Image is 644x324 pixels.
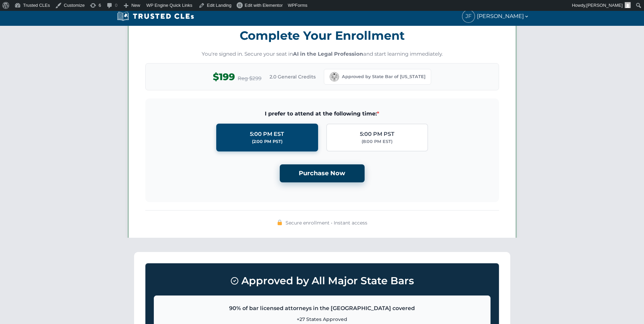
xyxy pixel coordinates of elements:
div: 5:00 PM PST [360,130,394,139]
p: +27 States Approved [162,316,482,323]
span: $199 [213,69,235,85]
h3: Complete Your Enrollment [145,25,499,46]
span: [PERSON_NAME] [586,3,623,8]
span: Secure enrollment • Instant access [286,219,367,227]
p: You're signed in. Secure your seat in and start learning immediately. [145,50,499,58]
img: 🔒 [277,220,282,225]
img: Trusted CLEs [115,11,196,21]
span: JF [462,10,475,22]
div: (8:00 PM EST) [362,138,392,145]
p: 90% of bar licensed attorneys in the [GEOGRAPHIC_DATA] covered [162,304,482,313]
img: California Bar [330,72,339,82]
button: Purchase Now [280,164,365,182]
span: 2.0 General Credits [270,73,316,80]
strong: AI in the Legal Profession [293,51,363,57]
div: (2:00 PM PST) [252,138,282,145]
span: [PERSON_NAME] [477,12,529,21]
div: 5:00 PM EST [250,130,284,139]
span: Reg $299 [238,74,261,83]
span: Approved by State Bar of [US_STATE] [342,73,425,80]
h3: Approved by All Major State Bars [154,272,491,290]
span: Edit with Elementor [245,3,283,8]
span: I prefer to attend at the following time: [156,109,488,118]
